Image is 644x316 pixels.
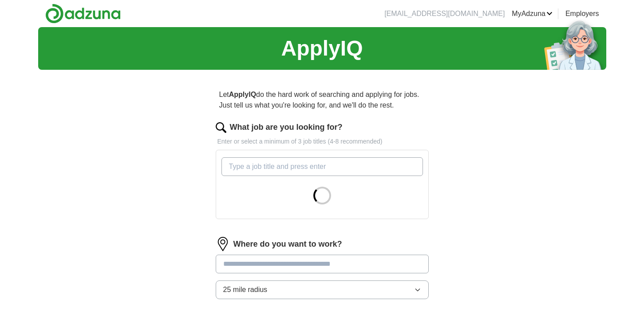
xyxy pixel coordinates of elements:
[512,8,553,19] a: MyAdzuna
[221,157,423,176] input: Type a job title and press enter
[45,4,121,24] img: Adzuna logo
[216,86,429,114] p: Let do the hard work of searching and applying for jobs. Just tell us what you're looking for, an...
[216,137,429,146] p: Enter or select a minimum of 3 job titles (4-8 recommended)
[216,122,226,133] img: search.png
[230,121,343,133] label: What job are you looking for?
[384,8,505,19] li: [EMAIL_ADDRESS][DOMAIN_NAME]
[281,32,363,64] h1: ApplyIQ
[565,8,599,19] a: Employers
[216,237,230,251] img: location.png
[216,280,429,299] button: 25 mile radius
[223,284,268,295] span: 25 mile radius
[229,91,256,98] strong: ApplyIQ
[233,238,342,250] label: Where do you want to work?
